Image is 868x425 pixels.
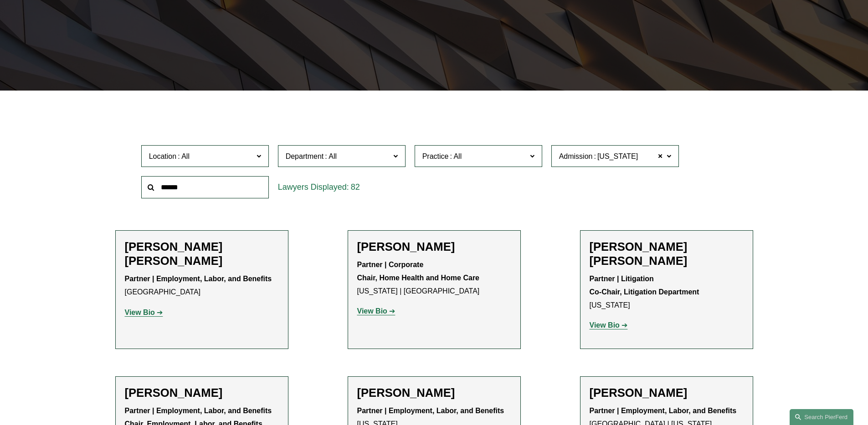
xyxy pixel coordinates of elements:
[149,152,177,160] span: Location
[125,309,155,316] strong: View Bio
[357,240,511,254] h2: [PERSON_NAME]
[357,258,511,298] p: [US_STATE] | [GEOGRAPHIC_DATA]
[357,261,424,268] strong: Partner | Corporate
[422,152,449,160] span: Practice
[590,321,620,329] strong: View Bio
[357,407,504,415] strong: Partner | Employment, Labor, and Benefits
[125,309,163,316] a: View Bio
[790,409,853,425] a: Search this site
[125,273,279,299] p: [GEOGRAPHIC_DATA]
[559,152,593,160] span: Admission
[125,240,279,268] h2: [PERSON_NAME] [PERSON_NAME]
[286,152,324,160] span: Department
[357,307,395,315] a: View Bio
[590,240,744,268] h2: [PERSON_NAME] [PERSON_NAME]
[351,182,360,192] span: 82
[597,151,638,162] span: [US_STATE]
[590,273,744,312] p: [US_STATE]
[357,307,387,315] strong: View Bio
[125,275,272,283] strong: Partner | Employment, Labor, and Benefits
[125,386,279,400] h2: [PERSON_NAME]
[590,275,699,296] strong: Partner | Litigation Co-Chair, Litigation Department
[590,386,744,400] h2: [PERSON_NAME]
[357,274,480,282] strong: Chair, Home Health and Home Care
[590,321,628,329] a: View Bio
[590,407,737,415] strong: Partner | Employment, Labor, and Benefits
[357,386,511,400] h2: [PERSON_NAME]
